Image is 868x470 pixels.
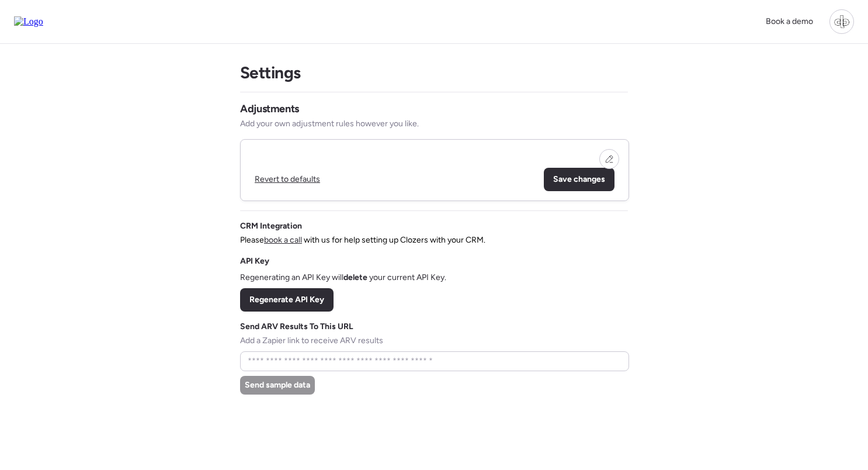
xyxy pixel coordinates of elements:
[240,321,353,333] label: Send ARV Results To This URL
[240,63,301,82] h1: Settings
[240,102,299,116] h3: Adjustments
[264,235,302,245] a: book a call
[240,335,383,347] span: Add a Zapier link to receive ARV results
[766,16,813,26] span: Book a demo
[240,272,446,284] span: Regenerating an API Key will your current API Key.
[249,294,324,306] span: Regenerate API Key
[240,220,302,232] h3: CRM Integration
[240,118,419,130] span: Add your own adjustment rules however you like.
[245,379,310,391] span: Send sample data
[255,174,320,184] span: Revert to defaults
[240,234,485,246] span: Please with us for help setting up Clozers with your CRM.
[553,174,605,185] span: Save changes
[240,255,269,267] h3: API Key
[343,272,367,282] span: delete
[14,16,43,27] img: Logo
